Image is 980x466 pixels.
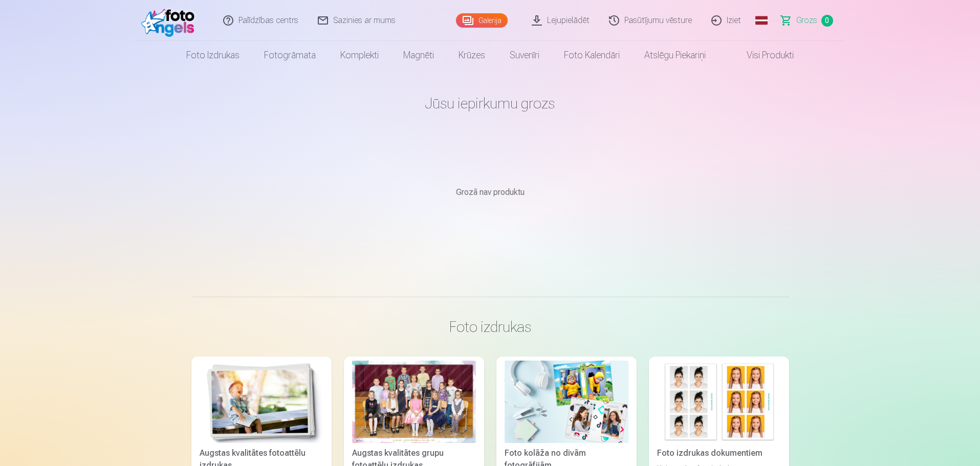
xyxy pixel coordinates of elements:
[632,41,718,70] a: Atslēgu piekariņi
[657,361,781,443] img: Foto izdrukas dokumentiem
[252,41,328,70] a: Fotogrāmata
[456,13,508,28] a: Galerija
[446,41,497,70] a: Krūzes
[141,4,200,37] img: /fa1
[200,361,323,443] img: Augstas kvalitātes fotoattēlu izdrukas
[505,361,628,443] img: Foto kolāža no divām fotogrāfijām
[552,41,632,70] a: Foto kalendāri
[821,15,833,27] span: 0
[174,41,252,70] a: Foto izdrukas
[718,41,806,70] a: Visi produkti
[200,318,781,336] h3: Foto izdrukas
[328,41,391,70] a: Komplekti
[653,447,785,459] div: Foto izdrukas dokumentiem
[191,186,789,198] p: Grozā nav produktu
[497,41,552,70] a: Suvenīri
[191,94,789,113] h1: Jūsu iepirkumu grozs
[391,41,446,70] a: Magnēti
[796,14,817,27] span: Grozs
